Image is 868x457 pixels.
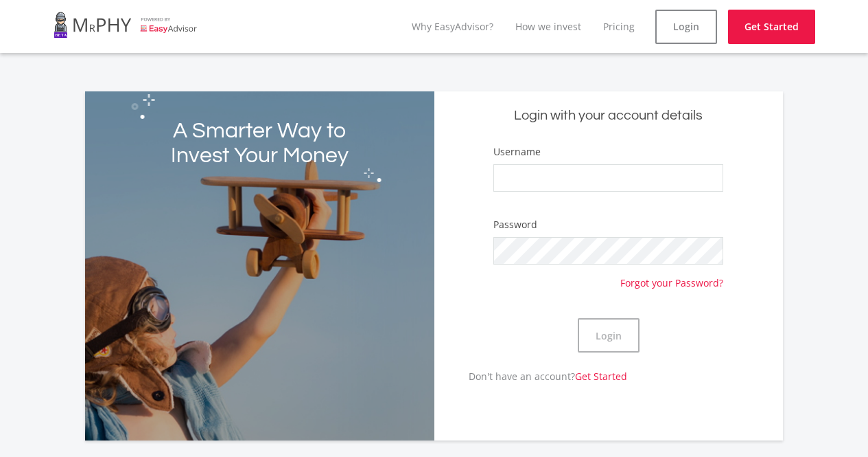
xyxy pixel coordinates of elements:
[445,107,773,125] h5: Login with your account details
[515,20,581,33] a: How we invest
[155,119,364,168] h2: A Smarter Way to Invest Your Money
[412,20,493,33] a: Why EasyAdvisor?
[493,218,537,232] label: Password
[578,318,640,353] button: Login
[620,265,723,290] a: Forgot your Password?
[575,370,627,383] a: Get Started
[728,10,815,44] a: Get Started
[655,10,717,44] a: Login
[603,20,635,33] a: Pricing
[493,145,541,159] label: Username
[434,369,627,383] p: Don't have an account?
